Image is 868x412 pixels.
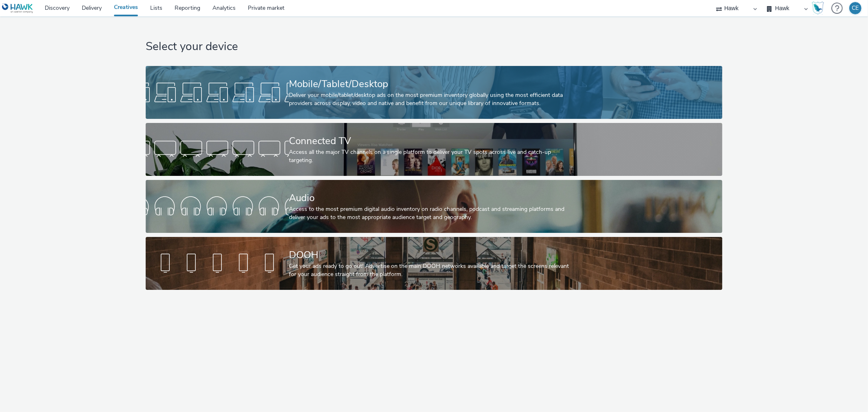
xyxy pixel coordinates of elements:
[289,248,576,262] div: DOOH
[146,180,722,233] a: AudioAccess to the most premium digital audio inventory on radio channels, podcast and streaming ...
[852,2,859,14] div: CE
[289,262,576,279] div: Get your ads ready to go out! Advertise on the main DOOH networks available and target the screen...
[146,39,722,55] h1: Select your device
[2,3,33,13] img: undefined Logo
[812,2,827,15] a: Hawk Academy
[289,77,576,91] div: Mobile/Tablet/Desktop
[812,2,824,15] img: Hawk Academy
[289,191,576,205] div: Audio
[289,148,576,165] div: Access all the major TV channels on a single platform to deliver your TV spots across live and ca...
[146,123,722,176] a: Connected TVAccess all the major TV channels on a single platform to deliver your TV spots across...
[289,205,576,222] div: Access to the most premium digital audio inventory on radio channels, podcast and streaming platf...
[289,134,576,148] div: Connected TV
[146,66,722,119] a: Mobile/Tablet/DesktopDeliver your mobile/tablet/desktop ads on the most premium inventory globall...
[146,237,722,290] a: DOOHGet your ads ready to go out! Advertise on the main DOOH networks available and target the sc...
[289,91,576,108] div: Deliver your mobile/tablet/desktop ads on the most premium inventory globally using the most effi...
